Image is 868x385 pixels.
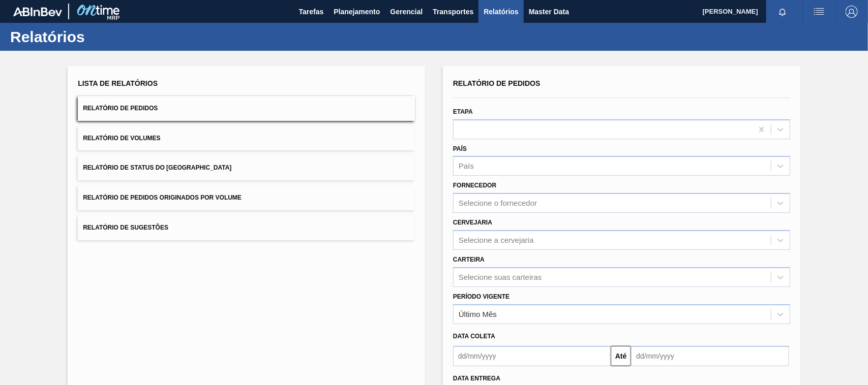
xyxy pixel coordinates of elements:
[813,6,825,18] img: userActions
[611,346,631,366] button: Até
[78,126,415,151] button: Relatório de Volumes
[453,108,473,115] label: Etapa
[78,155,415,180] button: Relatório de Status do [GEOGRAPHIC_DATA]
[83,105,158,112] span: Relatório de Pedidos
[453,79,541,87] span: Relatório de Pedidos
[459,199,537,208] div: Selecione o fornecedor
[631,346,789,366] input: dd/mm/yyyy
[453,346,611,366] input: dd/mm/yyyy
[453,293,510,300] label: Período Vigente
[453,375,500,382] span: Data entrega
[13,7,62,16] img: TNhmsLtSVTkK8tSr43FrP2fwEKptu5GPRR3wAAAABJRU5ErkJggg==
[83,194,242,201] span: Relatório de Pedidos Originados por Volume
[459,236,534,244] div: Selecione a cervejaria
[83,164,231,171] span: Relatório de Status do [GEOGRAPHIC_DATA]
[459,310,497,318] div: Último Mês
[83,135,160,142] span: Relatório de Volumes
[78,96,415,121] button: Relatório de Pedidos
[846,6,858,18] img: Logout
[10,31,191,43] h1: Relatórios
[484,6,518,18] span: Relatórios
[83,224,168,231] span: Relatório de Sugestões
[78,215,415,240] button: Relatório de Sugestões
[391,6,423,18] span: Gerencial
[78,79,158,87] span: Lista de Relatórios
[453,333,495,340] span: Data coleta
[459,273,542,281] div: Selecione suas carteiras
[453,145,467,152] label: País
[529,6,569,18] span: Master Data
[334,6,380,18] span: Planejamento
[453,219,492,226] label: Cervejaria
[453,182,496,189] label: Fornecedor
[299,6,324,18] span: Tarefas
[433,6,473,18] span: Transportes
[78,185,415,210] button: Relatório de Pedidos Originados por Volume
[459,162,474,171] div: País
[453,256,485,263] label: Carteira
[766,5,799,19] button: Notificações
